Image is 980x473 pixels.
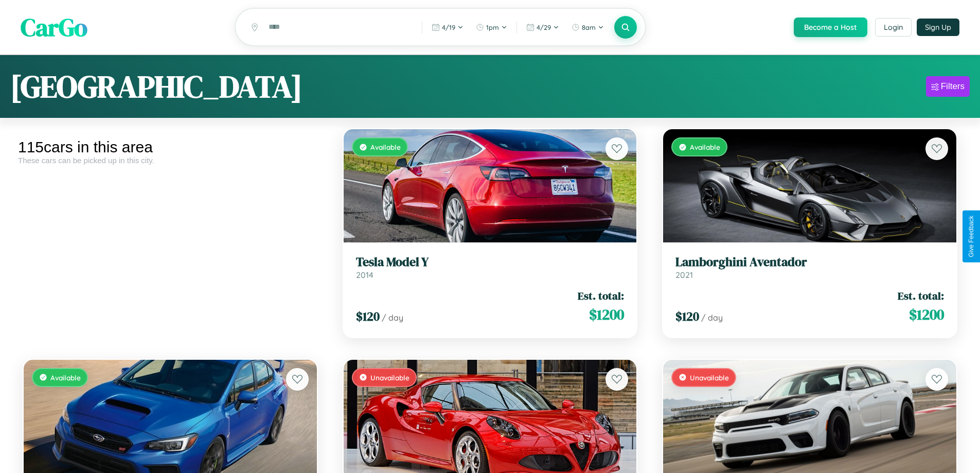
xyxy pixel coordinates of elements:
button: Become a Host [794,17,867,37]
button: 4/29 [521,19,564,36]
span: $ 1200 [909,304,944,325]
span: 2014 [356,270,373,280]
div: 115 cars in this area [18,138,323,156]
button: Login [875,18,912,37]
button: Sign Up [917,19,959,36]
span: 1pm [486,23,499,31]
div: Give Feedback [968,216,975,257]
span: Available [690,143,720,151]
a: Tesla Model Y2014 [356,255,625,280]
a: Lamborghini Aventador2021 [675,255,944,280]
span: Unavailable [690,373,729,382]
span: $ 1200 [589,304,624,325]
div: Filters [941,81,965,92]
div: These cars can be picked up in this city. [18,156,323,165]
span: CarGo [21,10,87,44]
span: / day [382,312,403,323]
span: $ 120 [356,308,380,325]
span: 4 / 29 [537,23,551,31]
span: Est. total: [578,288,624,303]
h1: [GEOGRAPHIC_DATA] [10,65,302,108]
span: Available [370,143,401,151]
span: 8am [582,23,596,31]
h3: Lamborghini Aventador [675,255,944,270]
span: 2021 [675,270,693,280]
span: Unavailable [370,373,409,382]
button: 8am [566,19,609,36]
button: 1pm [471,19,512,36]
span: Est. total: [898,288,944,303]
span: Available [50,373,81,382]
span: $ 120 [675,308,699,325]
span: 4 / 19 [442,23,455,31]
button: 4/19 [426,19,469,36]
button: Filters [926,76,970,97]
h3: Tesla Model Y [356,255,625,270]
span: / day [701,312,723,323]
